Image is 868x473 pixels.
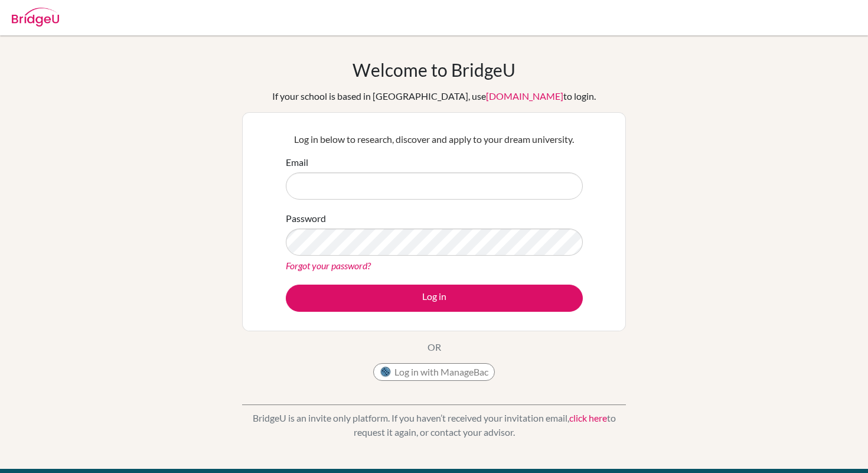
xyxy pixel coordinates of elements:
p: Log in below to research, discover and apply to your dream university. [286,132,583,146]
img: Bridge-U [12,8,59,27]
h1: Welcome to BridgeU [353,59,515,80]
a: click here [569,412,607,423]
div: If your school is based in [GEOGRAPHIC_DATA], use to login. [272,89,596,103]
a: [DOMAIN_NAME] [486,90,563,102]
p: OR [428,340,441,354]
p: BridgeU is an invite only platform. If you haven’t received your invitation email, to request it ... [242,411,626,439]
button: Log in [286,285,583,312]
label: Password [286,211,326,226]
label: Email [286,155,308,169]
a: Forgot your password? [286,260,371,271]
button: Log in with ManageBac [373,363,495,381]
